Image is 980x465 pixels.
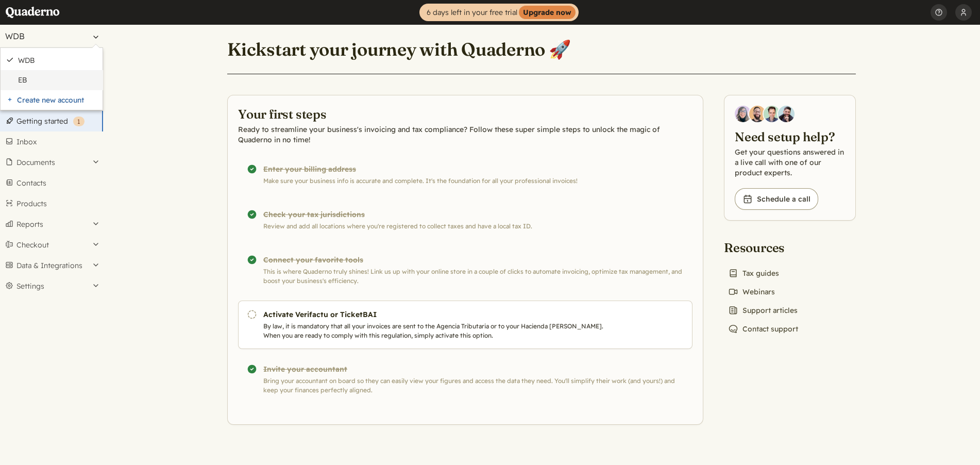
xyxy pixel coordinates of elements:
img: Diana Carrasco, Account Executive at Quaderno [735,106,751,122]
h1: Kickstart your journey with Quaderno 🚀 [227,38,571,61]
h2: Your first steps [238,106,692,122]
img: Ivo Oltmans, Business Developer at Quaderno [764,106,780,122]
a: Contact support [724,322,802,336]
p: By law, it is mandatory that all your invoices are sent to the Agencia Tributaria or to your Haci... [263,322,615,340]
img: Jairo Fumero, Account Executive at Quaderno [749,106,766,122]
a: Webinars [724,285,779,299]
h3: Activate Verifactu or TicketBAI [263,309,615,320]
img: Javier Rubio, DevRel at Quaderno [778,106,795,122]
a: 6 days left in your free trialUpgrade now [419,4,579,21]
a: Create new account [1,90,103,110]
p: Get your questions answered in a live call with one of our product experts. [735,147,845,178]
p: Ready to streamline your business's invoicing and tax compliance? Follow these super simple steps... [238,124,692,145]
strong: Upgrade now [519,6,576,19]
span: 1 [77,118,80,125]
a: WDB [18,56,97,65]
h2: Need setup help? [735,128,845,145]
h2: Resources [724,239,802,256]
a: EB [18,75,97,85]
a: Support articles [724,303,802,318]
a: Activate Verifactu or TicketBAI By law, it is mandatory that all your invoices are sent to the Ag... [238,301,692,349]
a: Schedule a call [735,188,818,210]
a: Tax guides [724,266,783,280]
